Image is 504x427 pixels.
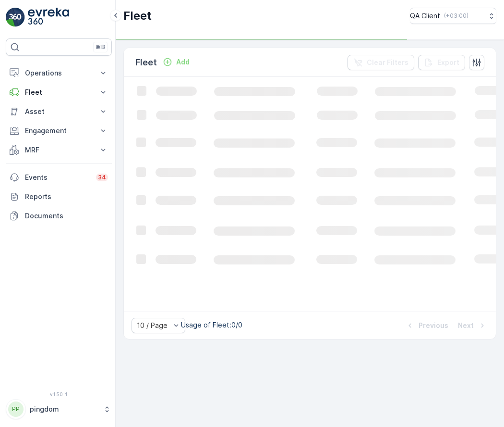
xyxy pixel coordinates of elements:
p: Previous [419,321,448,330]
p: Documents [25,211,108,221]
a: Reports [6,187,112,206]
p: 34 [98,174,106,181]
button: PPpingdom [6,399,112,419]
button: Export [418,55,465,70]
button: Add [159,56,193,68]
button: QA Client(+03:00) [410,8,496,24]
button: Operations [6,63,112,83]
p: Fleet [135,56,157,69]
a: Documents [6,206,112,226]
p: Next [458,321,474,330]
p: Operations [25,68,93,78]
button: Engagement [6,121,112,140]
span: v 1.50.4 [6,391,112,397]
p: pingdom [30,404,98,414]
img: logo [6,8,25,27]
div: PP [8,402,24,417]
img: logo_light-DOdMpM7g.png [28,8,69,27]
p: Reports [25,192,108,201]
p: ( +03:00 ) [444,12,468,20]
p: Fleet [123,8,152,24]
button: MRF [6,140,112,160]
p: Add [176,57,190,67]
p: Clear Filters [367,58,408,67]
p: Fleet [25,88,93,97]
p: Export [437,58,459,67]
p: QA Client [410,11,440,21]
button: Next [457,320,488,331]
p: MRF [25,145,93,155]
button: Previous [404,320,449,331]
p: Engagement [25,126,93,136]
button: Clear Filters [348,55,414,70]
button: Asset [6,102,112,121]
p: Usage of Fleet : 0/0 [181,320,242,330]
a: Events34 [6,168,112,187]
p: Events [25,173,90,182]
p: Asset [25,107,93,116]
button: Fleet [6,83,112,102]
p: ⌘B [96,43,105,51]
